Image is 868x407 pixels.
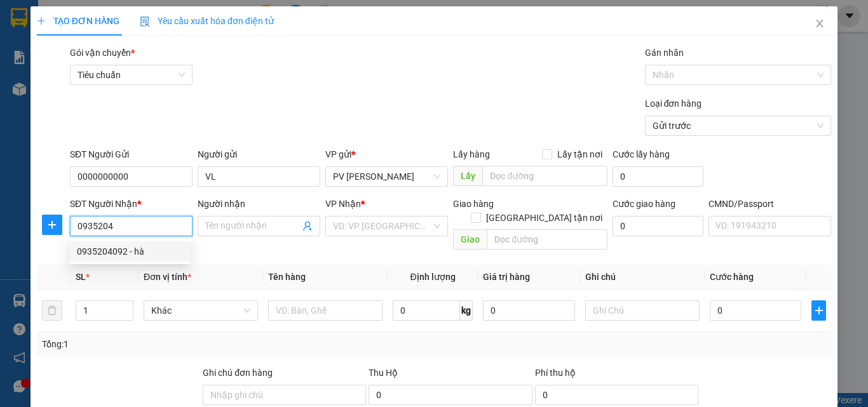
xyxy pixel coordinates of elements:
span: user-add [302,221,313,231]
div: VP gửi [325,147,448,161]
div: Phí thu hộ [535,366,698,385]
span: VP Nhận [325,199,361,209]
span: Khác [151,301,250,320]
span: Gói vận chuyển [70,48,135,58]
th: Ghi chú [580,265,705,290]
input: Cước giao hàng [613,216,703,236]
input: 0 [483,300,574,321]
input: Dọc đường [482,166,607,186]
button: delete [42,300,62,321]
span: TẠO ĐƠN HÀNG [37,16,119,26]
button: plus [42,215,62,235]
input: Dọc đường [487,229,607,250]
span: SL [76,272,86,282]
span: Cước hàng [710,272,754,282]
input: Ghi chú đơn hàng [203,385,366,405]
span: Thu Hộ [369,368,398,378]
div: SĐT Người Nhận [70,197,193,211]
button: Close [802,6,837,42]
div: Người gửi [198,147,320,161]
span: Lấy [453,166,482,186]
span: [GEOGRAPHIC_DATA] tận nơi [481,211,607,225]
span: Yêu cầu xuất hóa đơn điện tử [140,16,274,26]
button: plus [811,300,826,321]
span: Gửi trước [653,116,824,135]
label: Cước lấy hàng [613,149,670,159]
span: plus [812,305,825,316]
span: Lấy tận nơi [552,147,607,161]
label: Gán nhãn [645,48,684,58]
span: Giá trị hàng [483,272,530,282]
span: Đơn vị tính [144,272,191,282]
label: Ghi chú đơn hàng [203,368,273,378]
input: Ghi Chú [585,300,700,321]
div: 0935204092 - hà [77,244,183,258]
span: Lấy hàng [453,149,490,159]
div: Tổng: 1 [42,337,336,351]
span: Giao hàng [453,199,494,209]
div: Người nhận [198,197,320,211]
span: Tiêu chuẩn [78,65,185,84]
div: CMND/Passport [709,197,831,211]
span: plus [43,220,62,230]
input: Cước lấy hàng [613,166,703,187]
span: Định lượng [410,272,455,282]
div: 0935204092 - hà [69,241,191,262]
input: VD: Bàn, Ghế [268,300,383,321]
span: kg [460,300,473,321]
label: Cước giao hàng [613,199,675,209]
div: SĐT Người Gửi [70,147,193,161]
span: PV Đức Xuyên [333,167,440,186]
span: Tên hàng [268,272,306,282]
span: Giao [453,229,487,250]
label: Loại đơn hàng [645,98,702,109]
span: plus [37,17,46,25]
span: close [815,18,825,29]
img: icon [140,17,150,27]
